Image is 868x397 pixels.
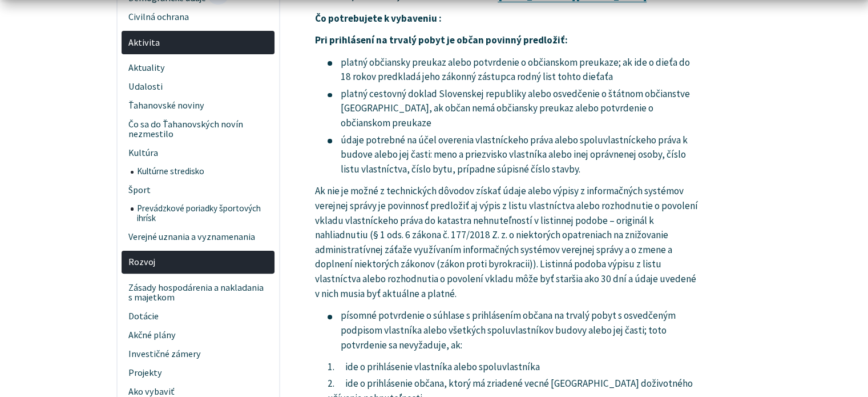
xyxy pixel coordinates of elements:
span: Aktuality [128,58,268,77]
a: Prevádzkové poriadky športových ihrísk [131,200,275,228]
span: Ťahanovské noviny [128,96,268,115]
a: Udalosti [122,77,274,96]
a: Civilná ochrana [122,8,274,27]
li: platný občiansky preukaz alebo potvrdenie o občianskom preukaze; ak ide o dieťa do 18 rokov predk... [328,55,700,85]
span: Kultúra [128,144,268,163]
span: Udalosti [128,77,268,96]
a: Aktuality [122,58,274,77]
span: Aktivita [128,33,268,52]
a: Aktivita [122,31,274,54]
span: Investičné zámery [128,345,268,364]
li: písomné potvrdenie o súhlase s prihlásením občana na trvalý pobyt s osvedčeným podpisom vlastníka... [328,308,700,352]
li: údaje potrebné na účel overenia vlastníckeho práva alebo spoluvlastníckeho práva k budove alebo j... [328,133,700,177]
span: Prevádzkové poriadky športových ihrísk [137,200,268,228]
a: Rozvoj [122,251,274,274]
a: Čo sa do Ťahanovských novín nezmestilo [122,115,274,144]
a: Akčné plány [122,326,274,345]
span: Kultúrne stredisko [137,163,268,181]
li: ide o prihlásenie vlastníka alebo spoluvlastníka [328,360,700,375]
a: Kultúrne stredisko [131,163,275,181]
a: Investičné zámery [122,345,274,364]
span: Civilná ochrana [128,8,268,27]
span: Čo sa do Ťahanovských novín nezmestilo [128,115,268,144]
span: Verejné uznania a vyznamenania [128,227,268,246]
strong: Čo potrebujete k vybaveniu : [314,12,441,25]
span: Šport [128,181,268,200]
span: Dotácie [128,307,268,326]
a: Dotácie [122,307,274,326]
a: Ťahanovské noviny [122,96,274,115]
span: Akčné plány [128,326,268,345]
a: Projekty [122,364,274,383]
li: platný cestovný doklad Slovenskej republiky alebo osvedčenie o štátnom občianstve [GEOGRAPHIC_DAT... [328,87,700,131]
span: Zásady hospodárenia a nakladania s majetkom [128,278,268,307]
a: Zásady hospodárenia a nakladania s majetkom [122,278,274,307]
span: Rozvoj [128,253,268,272]
strong: Pri prihlásení na trvalý pobyt je občan povinný predložiť: [314,34,567,46]
a: Verejné uznania a vyznamenania [122,227,274,246]
a: Šport [122,181,274,200]
a: Kultúra [122,144,274,163]
span: Projekty [128,364,268,383]
p: Ak nie je možné z technických dôvodov získať údaje alebo výpisy z informačných systémov verejnej ... [314,184,700,301]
